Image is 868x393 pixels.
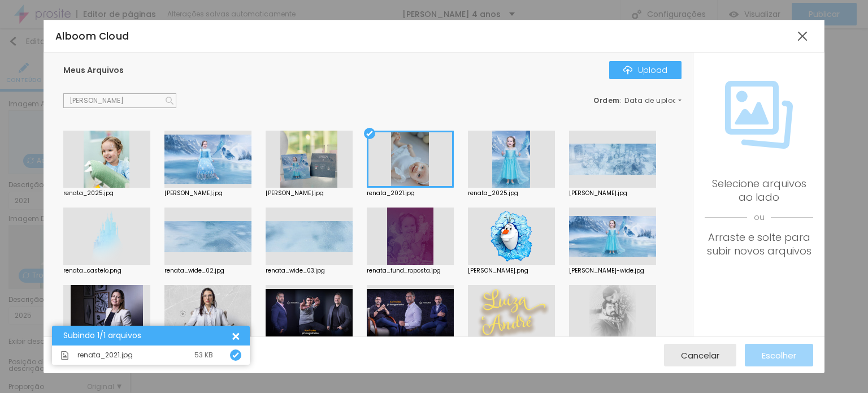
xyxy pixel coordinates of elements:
[468,191,555,196] div: renata_2025.jpg
[60,351,69,360] img: Icone
[705,204,813,231] span: ou
[164,268,251,274] div: renata_wide_02.jpg
[593,96,620,105] span: Ordem
[77,352,133,359] span: renata_2021.jpg
[63,268,150,274] div: renata_castelo.png
[725,81,793,149] img: Icone
[593,97,682,104] div: :
[745,344,813,366] button: Escolher
[762,351,796,360] span: Escolher
[468,268,555,274] div: [PERSON_NAME].png
[266,191,353,196] div: [PERSON_NAME].jpg
[705,177,813,258] div: Selecione arquivos ao lado Arraste e solte para subir novos arquivos
[367,191,454,196] div: renata_2021.jpg
[609,61,682,79] button: IconeUpload
[166,97,173,105] img: Icone
[63,64,124,76] span: Meus Arquivos
[194,352,213,359] div: 53 KB
[63,331,230,340] div: Subindo 1/1 arquivos
[232,352,239,359] img: Icone
[55,29,129,43] span: Alboom Cloud
[367,268,454,274] div: renata_fund...roposta.jpg
[624,97,683,104] span: Data de upload
[63,191,150,196] div: renata_2025.jpg
[569,268,656,274] div: [PERSON_NAME]-wide.jpg
[164,191,251,196] div: [PERSON_NAME].jpg
[569,191,656,196] div: [PERSON_NAME].jpg
[266,268,353,274] div: renata_wide_03.jpg
[623,66,632,75] img: Icone
[63,93,176,108] input: Buscar
[681,351,719,360] span: Cancelar
[623,66,667,75] div: Upload
[664,344,736,366] button: Cancelar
